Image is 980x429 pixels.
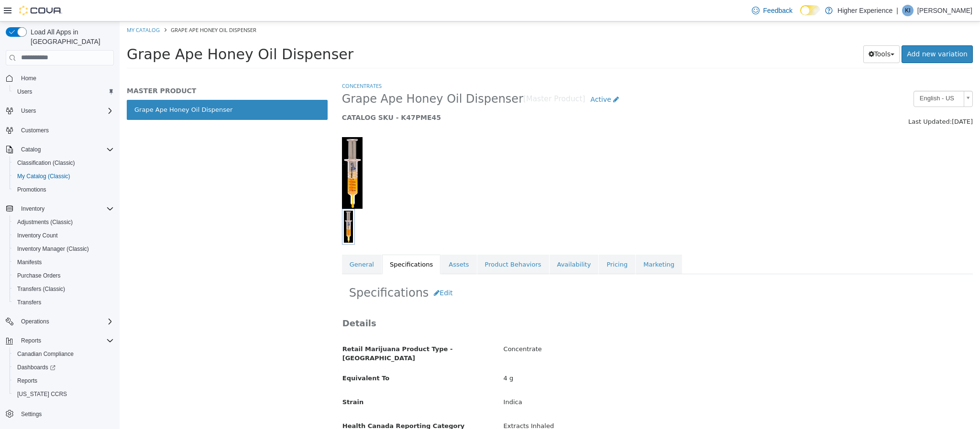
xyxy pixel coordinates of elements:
button: Inventory Manager (Classic) [10,242,118,256]
a: Grape Ape Honey Oil Dispenser [7,78,208,98]
a: Dashboards [13,362,59,373]
a: Reports [13,375,41,386]
button: Operations [2,315,118,328]
span: Manifests [13,257,114,268]
button: Operations [17,316,53,327]
span: Grape Ape Honey Oil Dispenser [7,24,234,41]
span: Health Canada Reporting Category [223,401,345,408]
h2: Specifications [230,263,846,280]
span: Inventory [17,203,114,214]
span: Promotions [13,184,114,195]
a: Manifests [13,257,45,268]
a: Home [17,73,40,84]
span: [DATE] [832,97,853,104]
button: Edit [309,263,338,280]
button: Reports [2,334,118,347]
a: My Catalog [7,5,40,12]
span: Dashboards [17,364,55,371]
img: 150 [222,116,243,187]
a: Transfers (Classic) [13,283,69,295]
a: General [222,233,262,253]
button: Users [10,85,118,98]
span: Retail Marijuana Product Type - [GEOGRAPHIC_DATA] [223,324,333,341]
h5: CATALOG SKU - K47PME45 [222,92,692,100]
span: Grape Ape Honey Oil Dispenser [222,70,404,85]
a: Marketing [516,233,562,253]
div: Concentrate [377,320,860,336]
a: Inventory Manager (Classic) [13,243,93,255]
span: English - US [794,70,840,85]
span: Canadian Compliance [17,350,74,358]
button: Transfers (Classic) [10,282,118,296]
span: Settings [17,408,114,419]
span: Manifests [17,258,42,266]
a: Active [466,69,505,87]
span: Transfers (Classic) [17,285,65,293]
span: Catalog [17,144,114,155]
span: Transfers (Classic) [13,283,114,295]
a: Classification (Classic) [13,157,79,169]
span: Customers [21,127,49,134]
span: Reports [21,337,41,344]
button: Transfers [10,296,118,309]
span: Inventory Manager (Classic) [13,243,114,255]
span: KI [905,5,910,16]
span: Transfers [13,297,114,308]
a: Concentrates [222,61,262,68]
a: My Catalog (Classic) [13,171,74,182]
span: Canadian Compliance [13,348,114,360]
a: Product Behaviors [358,233,429,253]
span: Classification (Classic) [17,159,75,167]
span: [US_STATE] CCRS [17,390,67,398]
button: Adjustments (Classic) [10,215,118,229]
button: My Catalog (Classic) [10,170,118,183]
input: Dark Mode [800,5,820,15]
button: Reports [17,335,45,346]
p: Higher Experience [837,5,892,16]
button: Inventory Count [10,229,118,242]
a: Purchase Orders [13,270,65,281]
span: Classification (Classic) [13,157,114,169]
span: Feedback [763,6,793,15]
button: Catalog [17,144,44,155]
span: Purchase Orders [13,270,114,281]
span: Strain [223,377,244,384]
span: Load All Apps in [GEOGRAPHIC_DATA] [27,27,114,46]
span: Grape Ape Honey Oil Dispenser [51,5,137,12]
span: Reports [17,335,114,346]
span: Washington CCRS [13,388,114,400]
span: Purchase Orders [17,272,61,279]
button: Promotions [10,183,118,196]
button: Inventory [2,202,118,215]
a: Dashboards [10,361,118,374]
span: Dashboards [13,362,114,373]
div: Extracts Inhaled [377,397,860,413]
button: Settings [2,407,118,420]
span: Home [21,75,36,82]
a: Add new variation [782,24,853,42]
span: Reports [13,375,114,386]
a: Customers [17,125,53,136]
span: Settings [21,410,42,418]
span: Customers [17,124,114,136]
button: Manifests [10,256,118,269]
button: Classification (Classic) [10,156,118,170]
a: Canadian Compliance [13,348,77,360]
p: | [896,5,898,16]
a: Inventory Count [13,230,62,241]
div: Indica [377,373,860,389]
small: [Master Product] [404,74,466,82]
button: Tools [744,24,781,42]
span: Users [17,88,32,96]
h3: Details [223,296,853,307]
a: Transfers [13,297,45,308]
span: Users [17,105,114,117]
a: English - US [794,69,853,86]
a: Assets [321,233,357,253]
div: Kevin Ikeno [902,5,914,16]
button: [US_STATE] CCRS [10,387,118,401]
span: Users [21,107,36,115]
a: Pricing [479,233,516,253]
span: Promotions [17,186,46,193]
